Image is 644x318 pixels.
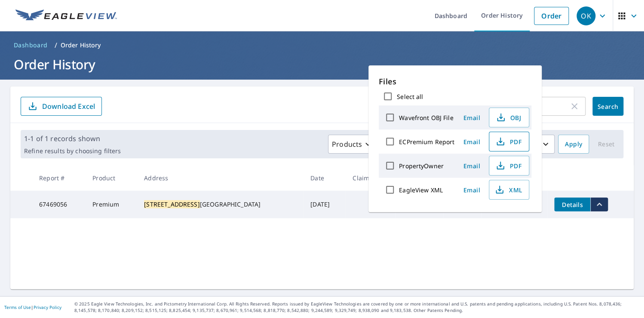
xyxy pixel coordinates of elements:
[494,112,522,123] span: OBJ
[494,185,522,195] span: XML
[559,201,585,209] span: Details
[328,135,378,154] button: Products
[489,108,529,127] button: OBJ
[461,162,482,170] span: Email
[4,304,31,310] a: Terms of Use
[494,161,522,171] span: PDF
[590,198,608,211] button: filesDropdownBtn-67469056
[558,135,589,154] button: Apply
[137,165,304,191] th: Address
[599,102,616,111] span: Search
[399,162,444,170] label: PropertyOwner
[554,198,590,211] button: detailsBtn-67469056
[461,114,482,122] span: Email
[74,301,640,314] p: © 2025 Eagle View Technologies, Inc. and Pictometry International Corp. All Rights Reserved. Repo...
[42,102,95,111] p: Download Excel
[397,93,423,101] label: Select all
[304,165,346,191] th: Date
[458,135,485,148] button: Email
[489,180,529,200] button: XML
[10,56,634,73] h1: Order History
[32,191,86,218] td: 67469056
[4,305,61,310] p: |
[565,139,582,150] span: Apply
[458,159,485,173] button: Email
[144,200,199,208] mark: [STREET_ADDRESS]
[461,186,482,194] span: Email
[14,41,48,49] span: Dashboard
[24,147,121,155] p: Refine results by choosing filters
[399,186,443,194] label: EagleView XML
[489,156,529,176] button: PDF
[10,38,51,52] a: Dashboard
[399,114,453,122] label: Wavefront OBJ File
[61,41,101,49] p: Order History
[10,38,634,52] nav: breadcrumb
[461,138,482,146] span: Email
[86,191,137,218] td: Premium
[399,138,454,146] label: ECPremium Report
[592,97,623,116] button: Search
[489,132,529,151] button: PDF
[34,304,61,310] a: Privacy Policy
[458,183,485,197] button: Email
[458,111,485,124] button: Email
[21,97,102,116] button: Download Excel
[24,133,121,144] p: 1-1 of 1 records shown
[346,165,395,191] th: Claim ID
[86,165,137,191] th: Product
[577,6,595,25] div: OK
[55,40,57,50] li: /
[304,191,346,218] td: [DATE]
[332,139,362,149] p: Products
[144,200,297,209] div: [GEOGRAPHIC_DATA]
[534,7,569,25] a: Order
[494,136,522,147] span: PDF
[32,165,86,191] th: Report #
[15,9,117,22] img: EV Logo
[379,76,531,87] p: Files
